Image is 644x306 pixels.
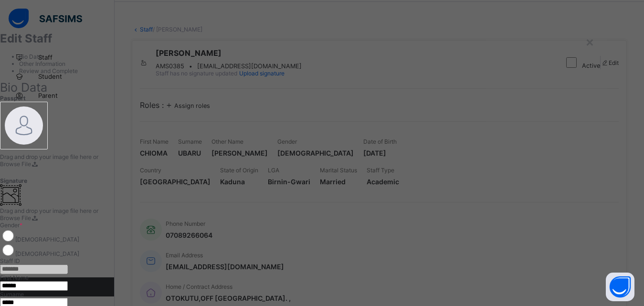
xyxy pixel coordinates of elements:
[19,67,78,74] span: Review and Complete
[19,53,42,60] span: Bio Data
[5,106,43,145] img: bannerImage
[15,250,79,257] label: [DEMOGRAPHIC_DATA]
[19,60,65,67] span: Other Information
[606,273,634,301] button: Open asap
[585,33,594,50] div: ×
[15,236,79,243] label: [DEMOGRAPHIC_DATA]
